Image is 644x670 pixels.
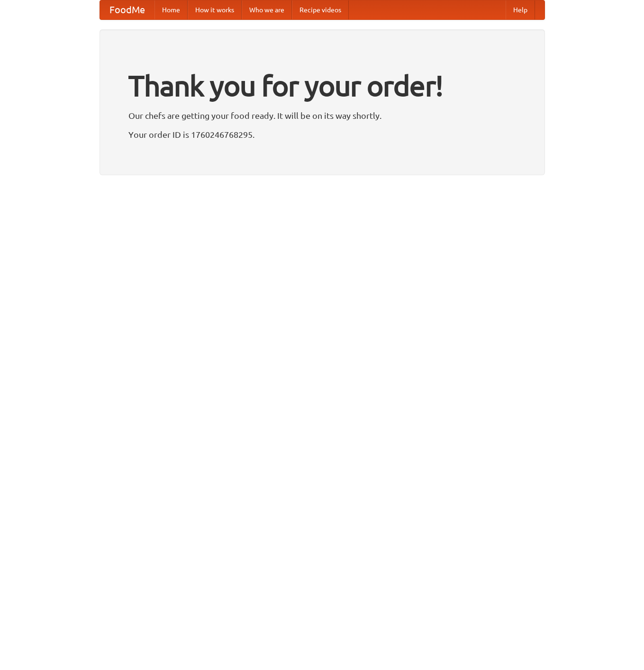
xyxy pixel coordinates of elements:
a: FoodMe [100,0,154,19]
a: Help [506,0,535,19]
p: Your order ID is 1760246768295. [128,127,516,142]
a: Home [154,0,188,19]
a: Recipe videos [292,0,349,19]
h1: Thank you for your order! [128,63,516,108]
a: How it works [188,0,242,19]
a: Who we are [242,0,292,19]
p: Our chefs are getting your food ready. It will be on its way shortly. [128,108,516,123]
